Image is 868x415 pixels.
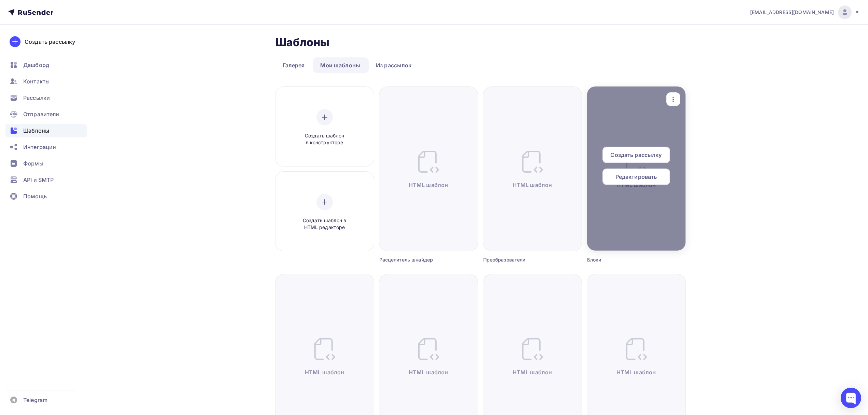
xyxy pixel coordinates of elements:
a: Контакты [5,75,87,88]
a: Формы [5,157,87,170]
span: Формы [23,159,43,168]
div: Блоки [587,256,661,263]
a: Шаблоны [5,124,87,137]
span: Шаблоны [23,126,49,135]
span: Создать шаблон в HTML редакторе [292,217,357,231]
span: API и SMTP [23,176,54,184]
span: Редактировать [615,173,657,181]
div: Расцепитель шнайдер [379,256,453,263]
a: Отправители [5,107,87,121]
a: Дашборд [5,58,87,72]
span: Telegram [23,396,48,404]
a: [EMAIL_ADDRESS][DOMAIN_NAME] [750,5,860,19]
span: Рассылки [23,94,50,102]
span: Контакты [23,77,50,85]
a: Из рассылок [369,57,419,73]
h2: Шаблоны [275,36,330,49]
span: Интеграции [23,143,56,151]
span: Помощь [23,192,47,200]
a: Галерея [275,57,312,73]
a: Мои шаблоны [313,57,367,73]
span: Отправители [23,110,59,118]
a: Рассылки [5,91,87,105]
div: Преобразователи [483,256,557,263]
div: Создать рассылку [25,38,75,46]
span: Создать шаблон в конструкторе [292,132,357,146]
span: Дашборд [23,61,49,69]
span: [EMAIL_ADDRESS][DOMAIN_NAME] [750,9,834,16]
span: Создать рассылку [610,151,662,159]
